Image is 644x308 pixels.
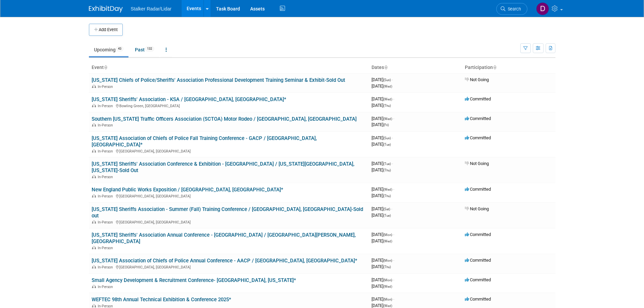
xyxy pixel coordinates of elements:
[393,116,394,121] span: -
[89,24,123,36] button: Add Event
[92,103,366,108] div: Bowling Green, [GEOGRAPHIC_DATA]
[372,84,392,89] span: [DATE]
[505,6,521,11] span: Search
[465,161,489,166] span: Not Going
[393,232,394,237] span: -
[372,103,391,108] span: [DATE]
[462,62,555,73] th: Participation
[89,43,128,56] a: Upcoming43
[372,135,393,140] span: [DATE]
[465,135,491,140] span: Committed
[383,304,392,308] span: (Wed)
[383,207,390,211] span: (Sat)
[92,104,96,107] img: In-Person Event
[92,85,96,88] img: In-Person Event
[372,303,392,308] span: [DATE]
[92,175,96,178] img: In-Person Event
[369,62,462,73] th: Dates
[92,148,366,153] div: [GEOGRAPHIC_DATA], [GEOGRAPHIC_DATA]
[92,232,356,244] a: [US_STATE] Sheriffs' Association Annual Conference - [GEOGRAPHIC_DATA] / [GEOGRAPHIC_DATA][PERSON...
[89,6,123,13] img: ExhibitDay
[536,2,549,15] img: Don Horen
[393,277,394,282] span: -
[465,232,491,237] span: Committed
[104,65,107,70] a: Sort by Event Name
[383,239,392,243] span: (Wed)
[92,116,357,122] a: Southern [US_STATE] Traffic Officers Association (SCTOA) Motor Rodeo / [GEOGRAPHIC_DATA], [GEOGRA...
[92,264,366,269] div: [GEOGRAPHIC_DATA], [GEOGRAPHIC_DATA]
[372,264,391,269] span: [DATE]
[98,194,115,198] span: In-Person
[372,142,391,147] span: [DATE]
[384,65,387,70] a: Sort by Start Date
[92,265,96,268] img: In-Person Event
[372,116,394,121] span: [DATE]
[383,136,391,140] span: (Sun)
[92,304,96,307] img: In-Person Event
[465,77,489,82] span: Not Going
[372,206,392,211] span: [DATE]
[383,194,391,198] span: (Thu)
[372,122,389,127] span: [DATE]
[116,46,123,51] span: 43
[372,232,394,237] span: [DATE]
[98,123,115,127] span: In-Person
[383,214,391,217] span: (Tue)
[98,149,115,153] span: In-Person
[89,62,369,73] th: Event
[372,193,391,198] span: [DATE]
[372,297,394,302] span: [DATE]
[130,43,159,56] a: Past132
[372,284,392,289] span: [DATE]
[372,96,394,101] span: [DATE]
[383,104,391,108] span: (Thu)
[92,135,317,148] a: [US_STATE] Association of Chiefs of Police Fall Training Conference - GACP / [GEOGRAPHIC_DATA], [...
[383,233,392,237] span: (Mon)
[383,78,391,82] span: (Sun)
[383,188,392,191] span: (Wed)
[92,206,363,219] a: [US_STATE] Sheriffs Association - Summer (Fall) Training Conference / [GEOGRAPHIC_DATA], [GEOGRAP...
[392,135,393,140] span: -
[465,116,491,121] span: Committed
[383,123,389,127] span: (Fri)
[383,143,391,146] span: (Tue)
[391,206,392,211] span: -
[92,297,231,303] a: WEFTEC 98th Annual Technical Exhibition & Conference 2025*
[92,258,357,264] a: [US_STATE] Association of Chiefs of Police Annual Conference - AACP / [GEOGRAPHIC_DATA], [GEOGRAP...
[372,277,394,282] span: [DATE]
[98,220,115,224] span: In-Person
[383,168,391,172] span: (Thu)
[372,77,393,82] span: [DATE]
[92,285,96,288] img: In-Person Event
[92,123,96,126] img: In-Person Event
[383,97,392,101] span: (Wed)
[493,65,496,70] a: Sort by Participation Type
[372,167,391,172] span: [DATE]
[383,162,391,166] span: (Tue)
[131,6,172,11] span: Stalker Radar/Lidar
[92,96,286,102] a: [US_STATE] Sheriffs' Association - KSA / [GEOGRAPHIC_DATA], [GEOGRAPHIC_DATA]*
[98,265,115,269] span: In-Person
[392,77,393,82] span: -
[393,258,394,263] span: -
[465,96,491,101] span: Committed
[98,285,115,289] span: In-Person
[92,161,354,173] a: [US_STATE] Sheriffs' Association Conference & Exhibition - [GEOGRAPHIC_DATA] / [US_STATE][GEOGRAP...
[465,206,489,211] span: Not Going
[92,193,366,198] div: [GEOGRAPHIC_DATA], [GEOGRAPHIC_DATA]
[496,3,527,15] a: Search
[92,219,366,224] div: [GEOGRAPHIC_DATA], [GEOGRAPHIC_DATA]
[383,117,392,121] span: (Wed)
[465,258,491,263] span: Committed
[383,298,392,301] span: (Mon)
[383,285,392,288] span: (Wed)
[92,246,96,249] img: In-Person Event
[98,104,115,108] span: In-Person
[383,259,392,262] span: (Mon)
[372,238,392,243] span: [DATE]
[465,297,491,302] span: Committed
[98,246,115,250] span: In-Person
[92,77,345,83] a: [US_STATE] Chiefs of Police/Sheriffs' Association Professional Development Training Seminar & Exh...
[92,194,96,197] img: In-Person Event
[145,46,154,51] span: 132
